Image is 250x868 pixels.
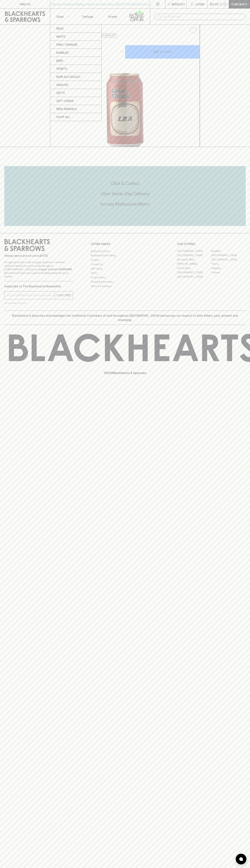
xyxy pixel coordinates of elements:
a: White [50,33,101,41]
a: Bubbles [50,49,101,57]
p: Non Alcoholic [56,75,81,79]
img: bubble-icon [239,857,243,861]
a: Pink / Orange [50,41,101,49]
p: Reds [56,26,64,31]
a: Gifts [50,89,101,97]
p: SHOP ALL [56,115,70,119]
a: Gift Cards [50,97,101,105]
a: Beer [50,57,101,65]
a: Spirits [50,65,101,73]
p: Gifts [56,91,65,95]
a: Non Alcoholic [50,73,101,81]
a: SHOP ALL [50,113,101,121]
p: New Arrivals [56,107,77,111]
p: Gift Cards [56,99,74,103]
a: Snacks [50,81,101,89]
p: Beer [56,59,63,63]
p: White [56,34,65,39]
p: Bubbles [56,51,69,55]
a: New Arrivals [50,105,101,113]
a: Reds [50,25,101,33]
p: Snacks [56,83,68,87]
p: Spirits [56,67,67,71]
p: Pink / Orange [56,43,77,47]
